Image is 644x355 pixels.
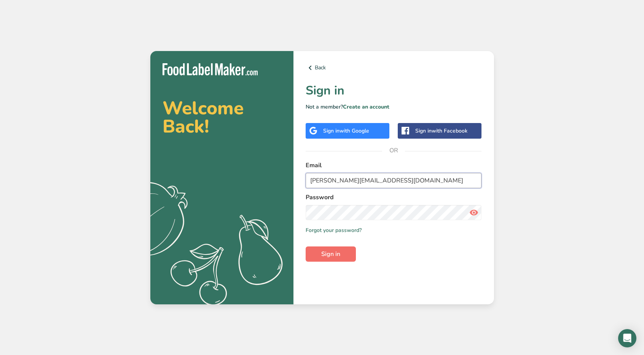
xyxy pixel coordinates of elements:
span: with Google [340,127,369,134]
span: with Facebook [432,127,467,134]
div: Open Intercom Messenger [618,329,636,347]
div: Sign in [415,127,467,135]
button: Sign in [306,246,356,262]
label: Email [306,161,482,170]
div: Sign in [323,127,369,135]
img: Food Label Maker [163,63,258,76]
label: Password [306,193,482,202]
a: Forgot your password? [306,226,362,234]
h1: Sign in [306,82,482,100]
p: Not a member? [306,103,482,111]
a: Back [306,63,482,72]
a: Create an account [343,103,389,110]
span: Sign in [321,249,340,259]
input: Enter Your Email [306,173,482,188]
span: OR [382,139,405,162]
h2: Welcome Back! [163,99,281,136]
